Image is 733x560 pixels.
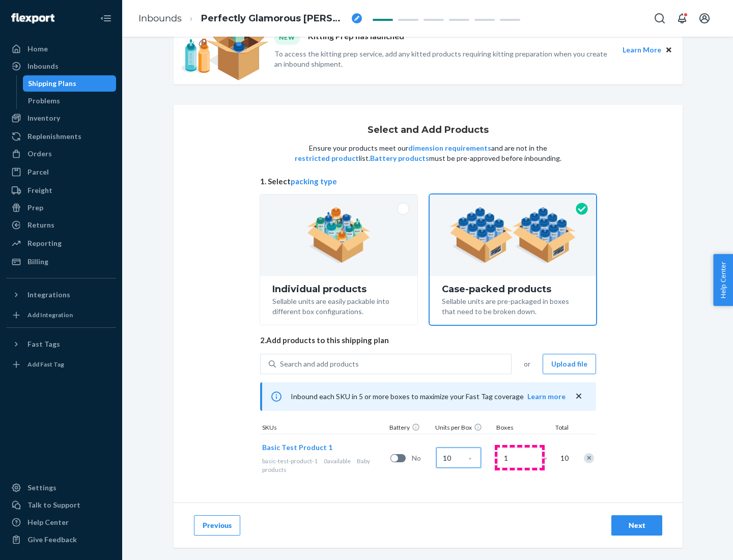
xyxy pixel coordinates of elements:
a: Replenishments [6,128,116,145]
button: dimension requirements [408,143,491,153]
div: Inbound each SKU in 5 or more boxes to maximize your Fast Tag coverage [260,382,596,411]
div: Remove Item [584,453,594,463]
a: Home [6,41,116,57]
div: Search and add products [280,359,359,369]
div: NEW [274,31,300,44]
div: Orders [27,149,52,159]
p: Ensure your products meet our and are not in the list. must be pre-approved before inbounding. [294,143,562,163]
a: Returns [6,217,116,233]
p: Kitting Prep has launched [308,31,404,44]
button: Learn More [623,44,661,55]
div: Problems [28,96,60,106]
div: Add Fast Tag [27,360,64,369]
button: Open account menu [694,8,715,29]
a: Inbounds [6,58,116,74]
div: Next [620,520,654,530]
div: Reporting [27,238,62,248]
span: 10 [558,453,569,463]
img: Flexport logo [11,13,54,23]
input: Case Quantity [436,447,481,468]
div: Returns [27,220,54,230]
ol: breadcrumbs [130,4,370,34]
div: Sellable units are pre-packaged in boxes that need to be broken down. [442,294,584,317]
div: Inventory [27,113,60,123]
a: Talk to Support [6,497,116,513]
a: Freight [6,182,116,199]
div: Individual products [272,284,405,294]
a: Parcel [6,164,116,180]
a: Add Fast Tag [6,356,116,373]
button: Close Navigation [96,8,116,29]
div: Baby products [262,457,386,474]
div: Sellable units are easily packable into different box configurations. [272,294,405,317]
a: Help Center [6,514,116,530]
span: or [524,359,530,369]
span: Basic Test Product 1 [262,443,332,452]
a: Problems [23,93,117,109]
button: packing type [291,176,337,187]
div: Integrations [27,290,70,300]
div: Fast Tags [27,339,60,349]
div: Home [27,44,48,54]
a: Shipping Plans [23,75,117,92]
button: restricted product [295,153,359,163]
div: Case-packed products [442,284,584,294]
a: Orders [6,146,116,162]
button: Open Search Box [650,8,670,29]
div: Replenishments [27,131,81,142]
div: Battery [387,423,433,434]
div: Freight [27,185,52,195]
h1: Select and Add Products [368,125,489,135]
button: Integrations [6,287,116,303]
button: Open notifications [672,8,692,29]
button: Upload file [543,354,596,374]
button: Next [611,515,662,536]
span: 1. Select [260,176,596,187]
span: Perfectly Glamorous Dunker [201,12,348,25]
div: Units per Box [433,423,494,434]
a: Prep [6,200,116,216]
span: 2. Add products to this shipping plan [260,335,596,346]
a: Reporting [6,235,116,251]
div: Help Center [27,517,69,527]
button: Help Center [713,254,733,306]
button: Battery products [370,153,429,163]
a: Add Integration [6,307,116,323]
div: Talk to Support [27,500,80,510]
img: individual-pack.facf35554cb0f1810c75b2bd6df2d64e.png [307,207,371,263]
div: Total [545,423,571,434]
p: To access the kitting prep service, add any kitted products requiring kitting preparation when yo... [274,49,613,69]
a: Billing [6,254,116,270]
div: SKUs [260,423,387,434]
div: Prep [27,203,43,213]
img: case-pack.59cecea509d18c883b923b81aeac6d0b.png [449,207,576,263]
span: No [412,453,432,463]
div: Settings [27,483,57,493]
div: Billing [27,257,48,267]
a: Inbounds [138,13,182,24]
a: Settings [6,480,116,496]
div: Give Feedback [27,535,77,545]
div: Parcel [27,167,49,177]
a: Inventory [6,110,116,126]
div: Boxes [494,423,545,434]
button: Close [663,44,674,55]
button: Learn more [527,391,566,402]
button: Previous [194,515,240,536]
button: close [574,391,584,402]
span: 0 available [324,457,351,465]
button: Fast Tags [6,336,116,352]
button: Basic Test Product 1 [262,442,332,453]
div: Shipping Plans [28,78,76,89]
div: Inbounds [27,61,59,71]
input: Number of boxes [497,447,542,468]
div: Add Integration [27,311,73,319]
span: basic-test-product-1 [262,457,318,465]
button: Give Feedback [6,531,116,548]
span: = [543,453,553,463]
